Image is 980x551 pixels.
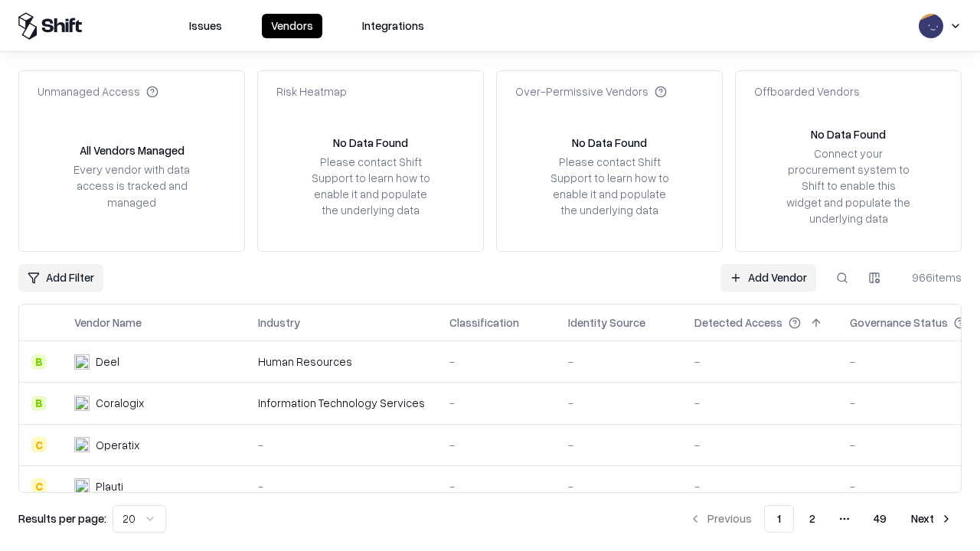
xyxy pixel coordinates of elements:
div: Industry [258,315,300,331]
button: Next [902,505,962,533]
div: - [694,354,825,370]
div: - [568,478,670,494]
div: Please contact Shift Support to learn how to enable it and populate the underlying data [307,154,434,219]
div: - [568,354,670,370]
div: - [449,395,544,411]
div: Over-Permissive Vendors [515,83,667,99]
div: - [258,478,425,494]
div: Detected Access [694,315,782,331]
div: Human Resources [258,354,425,370]
img: Coralogix [74,396,90,411]
div: No Data Found [811,126,886,142]
div: - [258,437,425,453]
img: Deel [74,354,90,370]
button: Vendors [262,14,322,38]
div: Please contact Shift Support to learn how to enable it and populate the underlying data [546,154,673,219]
div: Plauti [96,478,123,494]
div: - [694,395,825,411]
div: C [31,478,47,494]
div: - [449,437,544,453]
div: Connect your procurement system to Shift to enable this widget and populate the underlying data [785,145,912,227]
div: Risk Heatmap [276,83,347,99]
div: - [568,395,670,411]
div: - [694,478,825,494]
div: - [694,437,825,453]
div: Governance Status [850,315,948,331]
div: - [568,437,670,453]
div: Deel [96,354,119,370]
div: All Vendors Managed [80,142,185,158]
button: Integrations [353,14,433,38]
div: B [31,354,47,370]
a: Add Vendor [720,264,816,292]
div: Offboarded Vendors [754,83,860,99]
div: Classification [449,315,519,331]
button: 2 [797,505,828,533]
div: Every vendor with data access is tracked and managed [68,161,195,210]
div: Coralogix [96,395,144,411]
img: Operatix [74,437,90,452]
div: Information Technology Services [258,395,425,411]
div: No Data Found [572,135,647,151]
img: Plauti [74,478,90,494]
div: Operatix [96,437,139,453]
div: C [31,437,47,452]
button: 1 [764,505,794,533]
div: - [449,354,544,370]
button: Add Filter [18,264,103,292]
div: - [449,478,544,494]
div: 966 items [900,269,962,285]
div: Unmanaged Access [38,83,158,99]
div: No Data Found [333,135,408,151]
button: 49 [861,505,899,533]
button: Issues [180,14,231,38]
div: Vendor Name [74,315,142,331]
div: Identity Source [568,315,645,331]
nav: pagination [680,505,962,533]
div: B [31,396,47,411]
p: Results per page: [18,510,106,527]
